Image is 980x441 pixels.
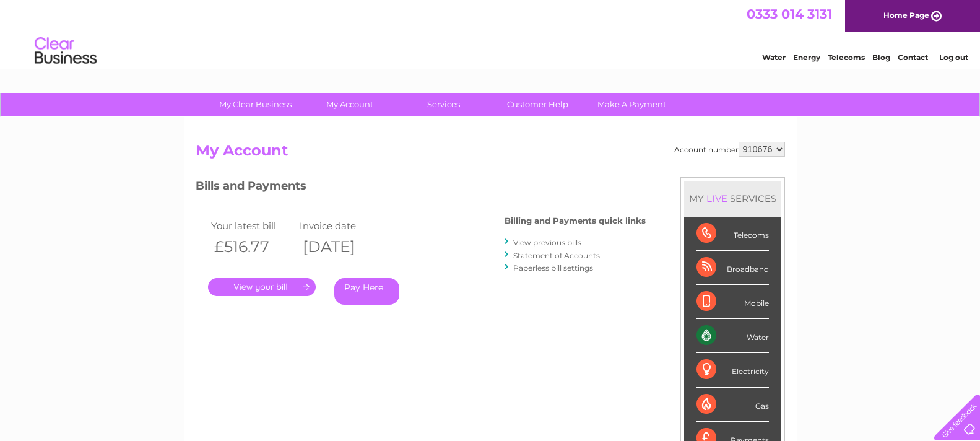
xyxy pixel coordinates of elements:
[208,217,297,234] td: Your latest bill
[581,93,683,116] a: Make A Payment
[828,53,865,62] a: Telecoms
[747,6,832,22] a: 0333 014 3131
[196,142,785,165] h2: My Account
[704,193,730,204] div: LIVE
[513,238,581,247] a: View previous bills
[696,285,769,319] div: Mobile
[513,263,593,273] a: Paperless bill settings
[392,93,495,116] a: Services
[208,234,297,260] th: £516.77
[487,93,589,116] a: Customer Help
[208,278,316,296] a: .
[505,216,646,225] h4: Billing and Payments quick links
[196,177,646,199] h3: Bills and Payments
[297,217,386,234] td: Invoice date
[872,53,890,62] a: Blog
[297,234,386,260] th: [DATE]
[696,319,769,353] div: Water
[334,278,399,305] a: Pay Here
[939,53,968,62] a: Log out
[793,53,820,62] a: Energy
[674,142,785,157] div: Account number
[34,32,97,70] img: logo.png
[204,93,306,116] a: My Clear Business
[198,7,783,60] div: Clear Business is a trading name of Verastar Limited (registered in [GEOGRAPHIC_DATA] No. 3667643...
[696,388,769,422] div: Gas
[684,181,781,216] div: MY SERVICES
[298,93,401,116] a: My Account
[513,251,600,260] a: Statement of Accounts
[762,53,786,62] a: Water
[898,53,928,62] a: Contact
[696,217,769,251] div: Telecoms
[696,353,769,387] div: Electricity
[696,251,769,285] div: Broadband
